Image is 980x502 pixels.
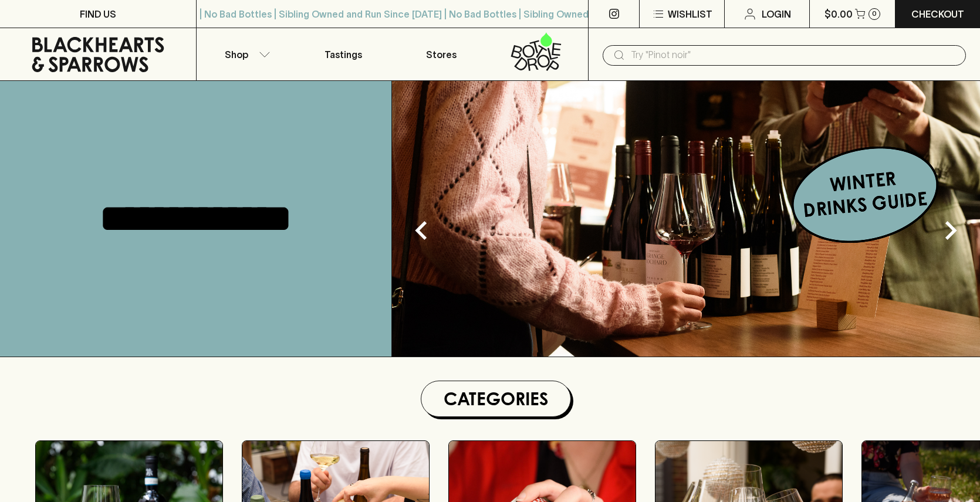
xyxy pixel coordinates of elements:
p: Tastings [325,48,362,62]
p: Checkout [911,7,964,21]
p: Stores [426,48,457,62]
img: optimise [392,81,980,357]
p: Wishlist [668,7,712,21]
h1: Categories [426,386,566,412]
input: Try "Pinot noir" [631,46,957,65]
p: FIND US [80,7,116,21]
button: Next [927,207,974,254]
p: 0 [872,11,877,17]
p: Login [762,7,791,21]
button: Shop [197,28,295,80]
p: Shop [225,48,248,62]
p: $0.00 [824,7,853,21]
a: Tastings [295,28,393,80]
button: Previous [398,207,445,254]
a: Stores [393,28,491,80]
